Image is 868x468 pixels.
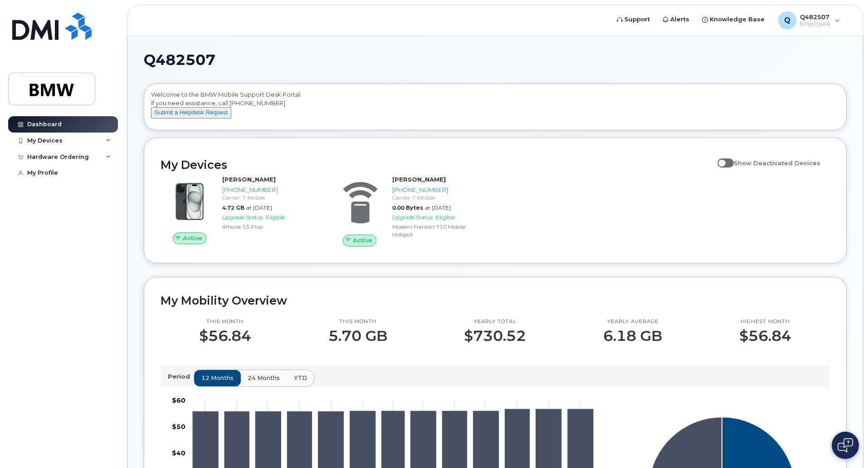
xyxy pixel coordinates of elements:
div: Carrier: T-Mobile [222,194,316,202]
tspan: $40 [172,449,185,457]
p: 5.70 GB [328,328,387,344]
p: $730.52 [464,328,526,344]
span: at [DATE] [246,204,272,211]
span: 24 months [248,374,280,382]
a: Active[PERSON_NAME][PHONE_NUMBER]Carrier: T-Mobile0.00 Bytesat [DATE]Upgrade Status:EligibleModem... [331,175,490,246]
p: This month [199,318,251,325]
span: Active [353,236,372,245]
div: [PHONE_NUMBER] [222,186,316,194]
p: Yearly total [464,318,526,325]
input: Show Deactivated Devices [717,154,725,162]
span: YTD [294,374,307,382]
p: $56.84 [199,328,251,344]
a: Active[PERSON_NAME][PHONE_NUMBER]Carrier: T-Mobile4.72 GBat [DATE]Upgrade Status:EligibleiPhone 1... [161,175,320,244]
div: Modem Franklin T10 Mobile Hotspot [392,223,486,238]
p: 6.18 GB [603,328,662,344]
img: iPhone_15_Black.png [168,180,211,223]
div: Welcome to the BMW Mobile Support Desk Portal If you need assistance, call [PHONE_NUMBER]. [151,90,839,127]
p: This month [328,318,387,325]
span: Eligible [266,214,285,221]
div: [PHONE_NUMBER] [392,186,486,194]
img: Open chat [838,438,853,453]
p: Highest month [739,318,791,325]
p: $56.84 [739,328,791,344]
span: Upgrade Status: [222,214,264,221]
h2: My Mobility Overview [161,294,830,307]
strong: [PERSON_NAME] [392,176,446,183]
span: Eligible [436,214,455,221]
tspan: $60 [172,396,185,404]
span: Show Deactivated Devices [734,159,820,167]
p: Period [168,372,194,381]
button: Submit a Helpdesk Request [151,107,231,118]
span: 4.72 GB [222,204,244,211]
span: 0.00 Bytes [392,204,423,211]
p: Yearly average [603,318,662,325]
strong: [PERSON_NAME] [222,176,276,183]
a: Submit a Helpdesk Request [151,108,231,116]
span: Active [183,234,202,242]
div: iPhone 15 Plus [222,223,316,231]
div: Carrier: T-Mobile [392,194,486,202]
h2: My Devices [161,158,713,172]
span: Upgrade Status: [392,214,434,221]
span: Q482507 [144,53,215,67]
tspan: $50 [172,423,185,431]
span: at [DATE] [425,204,451,211]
